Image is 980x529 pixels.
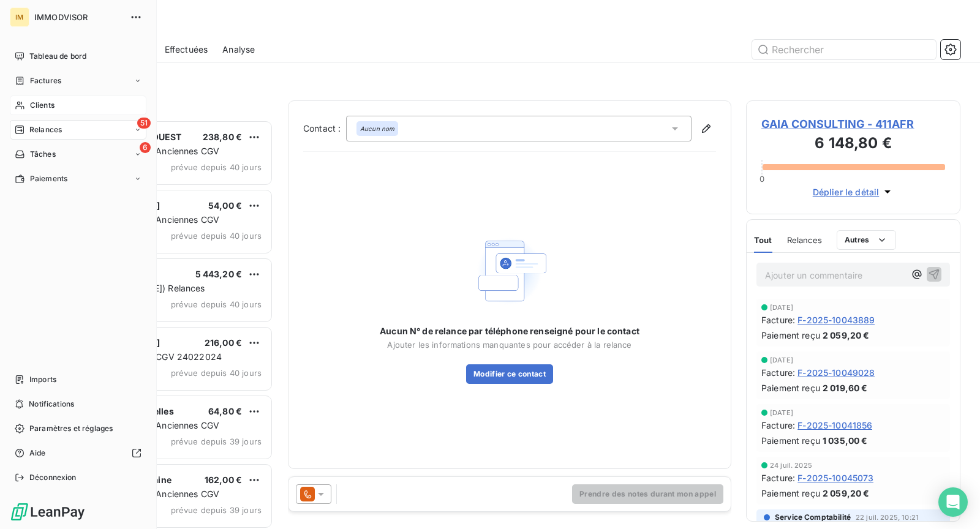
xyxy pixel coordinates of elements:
[837,230,896,250] button: Autres
[208,406,242,416] span: 64,80 €
[797,366,875,379] span: F-2025-10049028
[572,484,723,504] button: Prendre des notes durant mon appel
[171,368,262,378] span: prévue depuis 40 jours
[140,142,151,153] span: 6
[797,419,872,432] span: F-2025-10041856
[761,132,945,157] h3: 6 148,80 €
[856,514,919,521] span: 22 juil. 2025, 10:21
[29,423,113,434] span: Paramètres et réglages
[29,124,62,135] span: Relances
[823,381,868,394] span: 2 019,60 €
[938,487,968,517] div: Open Intercom Messenger
[29,399,74,410] span: Notifications
[203,132,242,142] span: 238,80 €
[195,269,243,279] span: 5 443,20 €
[34,12,123,22] span: IMMODVISOR
[171,231,262,241] span: prévue depuis 40 jours
[770,304,793,311] span: [DATE]
[761,116,945,132] span: GAIA CONSULTING - 411AFR
[823,434,868,447] span: 1 035,00 €
[171,299,262,309] span: prévue depuis 40 jours
[30,173,67,184] span: Paiements
[770,409,793,416] span: [DATE]
[59,120,273,529] div: grid
[380,325,639,337] span: Aucun N° de relance par téléphone renseigné pour le contact
[137,118,151,129] span: 51
[823,487,870,500] span: 2 059,20 €
[470,231,549,310] img: Empty state
[29,448,46,459] span: Aide
[759,174,764,184] span: 0
[823,329,870,342] span: 2 059,20 €
[29,51,86,62] span: Tableau de bord
[171,162,262,172] span: prévue depuis 40 jours
[387,340,631,350] span: Ajouter les informations manquantes pour accéder à la relance
[813,186,880,198] span: Déplier le détail
[797,313,875,326] span: F-2025-10043889
[761,471,795,484] span: Facture :
[10,502,86,522] img: Logo LeanPay
[770,462,812,469] span: 24 juil. 2025
[761,381,820,394] span: Paiement reçu
[797,471,873,484] span: F-2025-10045073
[171,437,262,446] span: prévue depuis 39 jours
[30,149,56,160] span: Tâches
[761,487,820,500] span: Paiement reçu
[171,505,262,515] span: prévue depuis 39 jours
[770,356,793,364] span: [DATE]
[165,43,208,56] span: Effectuées
[761,419,795,432] span: Facture :
[752,40,936,59] input: Rechercher
[205,337,242,348] span: 216,00 €
[30,100,55,111] span: Clients
[775,512,851,523] span: Service Comptabilité
[809,185,898,199] button: Déplier le détail
[222,43,255,56] span: Analyse
[754,235,772,245] span: Tout
[787,235,822,245] span: Relances
[29,374,56,385] span: Imports
[303,122,346,135] label: Contact :
[29,472,77,483] span: Déconnexion
[30,75,61,86] span: Factures
[205,475,242,485] span: 162,00 €
[761,329,820,342] span: Paiement reçu
[761,434,820,447] span: Paiement reçu
[10,443,146,463] a: Aide
[10,7,29,27] div: IM
[761,313,795,326] span: Facture :
[761,366,795,379] span: Facture :
[466,364,553,384] button: Modifier ce contact
[208,200,242,211] span: 54,00 €
[360,124,394,133] em: Aucun nom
